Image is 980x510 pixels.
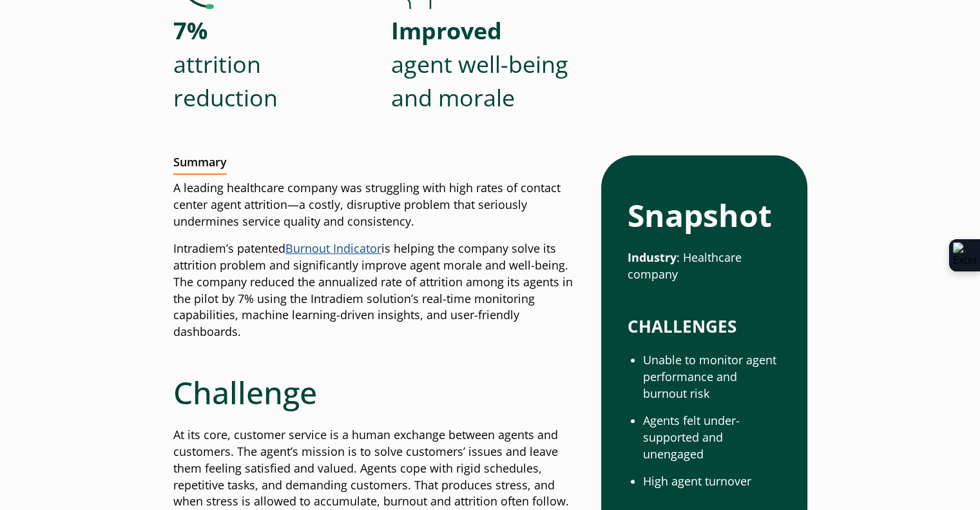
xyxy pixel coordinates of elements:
[173,180,581,230] p: A leading healthcare company was struggling with high rates of contact center agent attrition—a c...
[173,240,581,340] p: Intradiem’s patented is helping the company solve its attrition problem and significantly improve...
[643,413,780,463] li: Agents felt under-supported and unengaged
[391,14,568,114] p: agent well-being and morale
[628,250,677,265] strong: Industry
[628,315,736,338] strong: CHALLENGES
[953,242,976,268] img: Extension Icon
[391,15,502,46] strong: Improved
[643,473,780,490] li: High agent turnover
[173,15,207,46] strong: 7%
[285,240,381,256] a: Burnout Indicator
[628,250,780,283] p: : Healthcare company
[173,155,227,175] h2: Summary
[173,374,581,411] h2: Challenge
[628,194,772,236] strong: Snapshot
[643,352,780,402] li: Unable to monitor agent performance and burnout risk
[173,14,278,114] p: attrition reduction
